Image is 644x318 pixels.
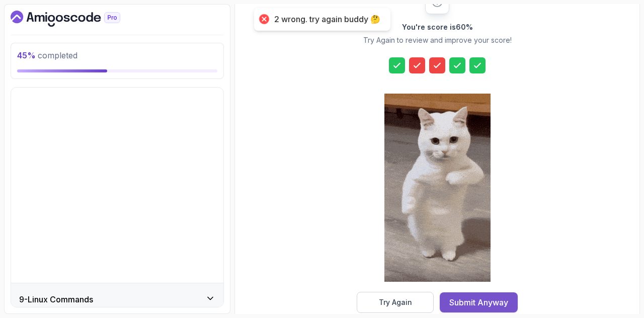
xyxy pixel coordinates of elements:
a: Dashboard [11,11,143,27]
button: 9-Linux Commands [11,283,223,315]
button: Submit Anyway [440,292,518,312]
div: 2 wrong. try again buddy 🤔 [274,14,380,25]
span: completed [17,50,77,60]
h3: 9 - Linux Commands [19,293,93,305]
h2: You're score is 60 % [402,22,473,32]
span: 45 % [17,50,36,60]
img: cool-cat [384,94,491,282]
div: Try Again [379,297,412,307]
p: Try Again to review and improve your score! [363,35,512,45]
div: Submit Anyway [449,296,508,308]
button: Try Again [357,292,434,313]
